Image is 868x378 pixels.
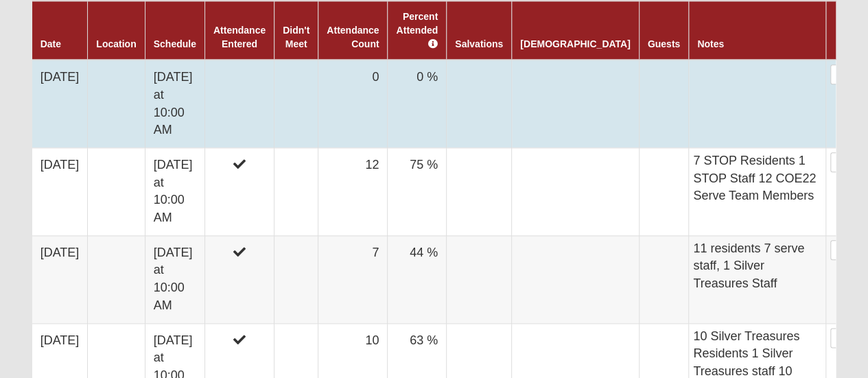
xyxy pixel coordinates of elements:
[689,147,826,235] td: 7 STOP Residents 1 STOP Staff 12 COE22 Serve Team Members
[145,235,204,323] td: [DATE] at 10:00 AM
[318,235,388,323] td: 7
[388,147,447,235] td: 75 %
[32,60,88,147] td: [DATE]
[830,152,853,172] a: Enter Attendance
[697,38,724,49] a: Notes
[396,11,438,49] a: Percent Attended
[388,235,447,323] td: 44 %
[830,240,853,260] a: Enter Attendance
[32,235,88,323] td: [DATE]
[318,147,388,235] td: 12
[283,25,309,49] a: Didn't Meet
[145,60,204,147] td: [DATE] at 10:00 AM
[447,1,512,60] th: Salvations
[154,38,196,49] a: Schedule
[830,64,853,84] a: Enter Attendance
[512,1,639,60] th: [DEMOGRAPHIC_DATA]
[318,60,388,147] td: 0
[689,235,826,323] td: 11 residents 7 serve staff, 1 Silver Treasures Staff
[40,38,61,49] a: Date
[639,1,688,60] th: Guests
[327,25,379,49] a: Attendance Count
[96,38,136,49] a: Location
[213,25,266,49] a: Attendance Entered
[388,60,447,147] td: 0 %
[830,328,853,348] a: Enter Attendance
[32,147,88,235] td: [DATE]
[145,147,204,235] td: [DATE] at 10:00 AM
